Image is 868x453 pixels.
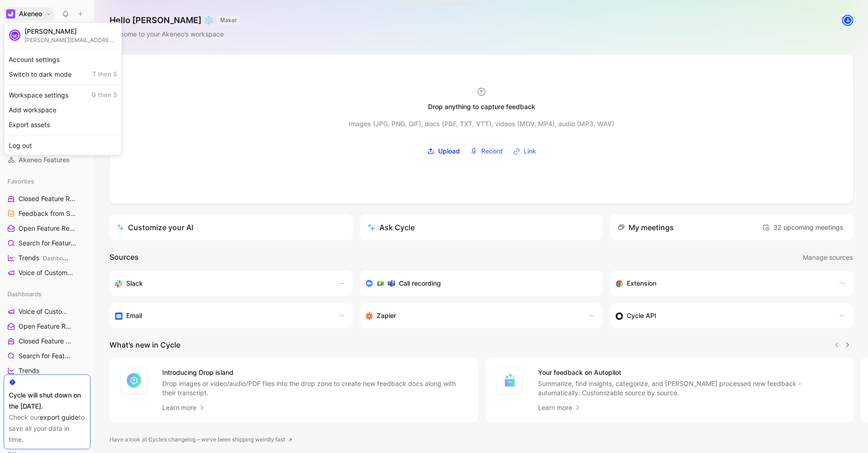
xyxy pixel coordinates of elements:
div: Add workspace [6,103,120,117]
div: Export assets [6,117,120,132]
div: [PERSON_NAME] [24,27,117,36]
img: avatar [10,31,19,40]
div: [PERSON_NAME][EMAIL_ADDRESS][DOMAIN_NAME] [24,37,117,43]
div: Workspace settings [6,88,120,103]
div: AkeneoAkeneo [4,22,122,155]
div: Log out [6,138,120,153]
div: Switch to dark mode [6,67,120,82]
div: Account settings [6,52,120,67]
span: T then S [92,70,117,79]
span: G then S [92,91,117,99]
